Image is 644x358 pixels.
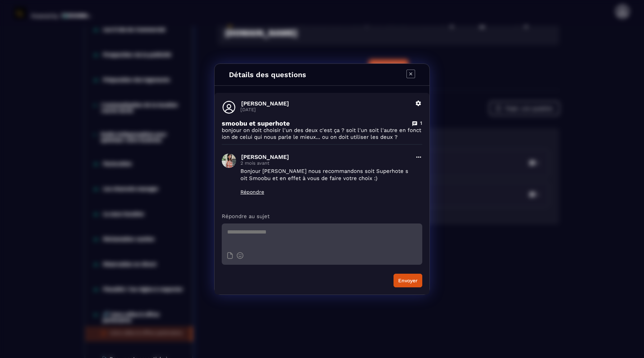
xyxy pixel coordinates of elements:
[222,119,290,127] p: smoobu et superhote
[240,160,411,166] p: 2 mois avant
[240,168,411,182] p: Bonjour [PERSON_NAME] nous recommandons soit Superhote soit Smoobu et en effet à vous de faire vo...
[420,120,422,127] p: 1
[222,213,422,220] p: Répondre au sujet
[229,70,306,79] h4: Détails des questions
[222,127,422,141] p: bonjour on doit choisir l'un des deux c'est ça ? soit l'un soit l'autre en fonction de celui qui ...
[394,274,422,287] button: Envoyer
[241,154,411,160] p: [PERSON_NAME]
[240,189,411,195] p: Répondre
[241,100,411,107] p: [PERSON_NAME]
[240,107,411,112] p: [DATE]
